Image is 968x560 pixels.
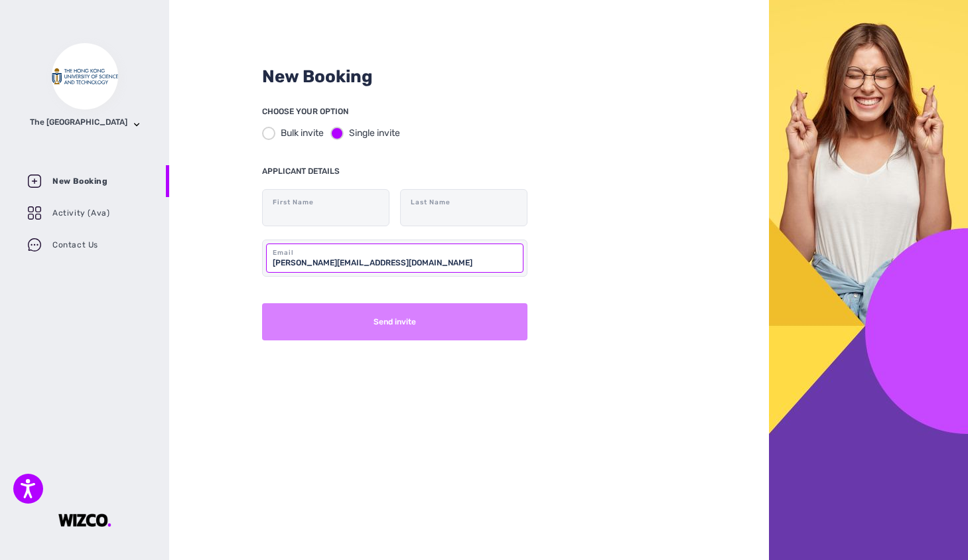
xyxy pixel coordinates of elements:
[30,117,127,127] h3: The [GEOGRAPHIC_DATA]
[262,303,527,340] button: Send invite
[27,205,42,221] img: dashboard-menu.95417094.svg
[58,514,111,527] img: IauMAAAAASUVORK5CYII=
[281,126,324,140] div: Bulk invite
[27,237,42,253] img: contact-us-menu.69139232.svg
[262,104,527,119] p: CHOOSE YOUR OPTION
[134,122,139,127] img: chevron.5429b6f7.svg
[52,68,118,84] img: company_logo.svg
[349,126,400,140] div: Single invite
[262,163,527,179] p: APPLICANT DETAILS
[262,66,676,88] h2: New Booking
[27,173,42,189] img: booking-menu.9b7fd395.svg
